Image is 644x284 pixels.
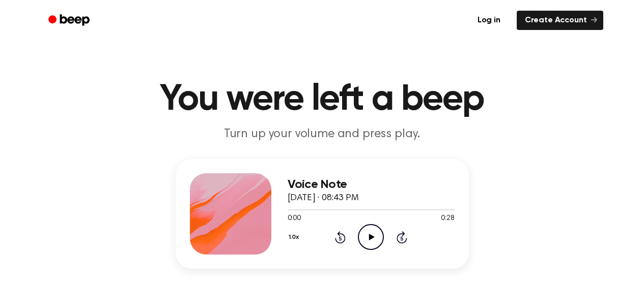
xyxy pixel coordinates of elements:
[127,126,518,143] p: Turn up your volume and press play.
[288,178,455,192] h3: Voice Note
[41,11,99,30] a: Beep
[467,9,511,32] a: Log in
[288,229,303,246] button: 1.0x
[288,194,359,203] span: [DATE] · 08:43 PM
[517,11,603,30] a: Create Account
[288,213,301,224] span: 0:00
[441,213,454,224] span: 0:28
[62,81,583,118] h1: You were left a beep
